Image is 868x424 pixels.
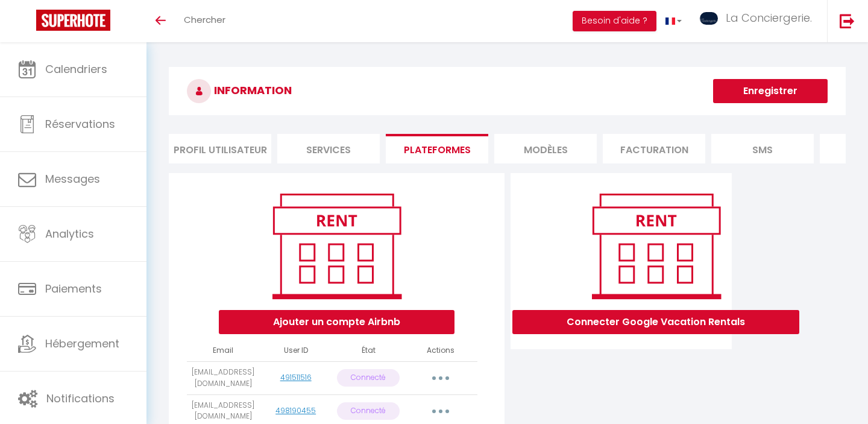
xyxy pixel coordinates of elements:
li: MODÈLES [494,134,597,163]
img: rent.png [260,188,414,304]
p: Connecté [337,369,400,387]
a: 498190455 [275,405,316,416]
button: Ajouter un compte Airbnb [219,310,454,334]
th: Email [187,340,259,361]
span: Chercher [184,13,225,26]
li: Services [277,134,380,163]
h3: INFORMATION [169,67,846,115]
span: Messages [45,171,100,186]
li: Profil Utilisateur [169,134,271,163]
button: Connecter Google Vacation Rentals [512,310,799,334]
span: Calendriers [45,62,107,77]
p: Connecté [337,402,400,420]
span: Paiements [45,281,102,296]
span: La Conciergerie. [726,10,812,25]
span: Notifications [46,391,115,406]
span: Hébergement [45,336,119,351]
li: Plateformes [386,134,488,163]
th: User ID [259,340,332,361]
a: 491511516 [280,372,312,382]
li: Facturation [603,134,705,163]
img: Super Booking [36,10,110,31]
img: ... [700,12,718,25]
th: Actions [404,340,477,361]
li: SMS [711,134,814,163]
th: État [332,340,404,361]
span: Analytics [45,226,94,241]
button: Enregistrer [713,79,828,103]
td: [EMAIL_ADDRESS][DOMAIN_NAME] [187,361,259,394]
button: Besoin d'aide ? [573,11,656,31]
img: logout [840,13,855,28]
span: Réservations [45,116,115,131]
img: rent.png [579,188,733,304]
